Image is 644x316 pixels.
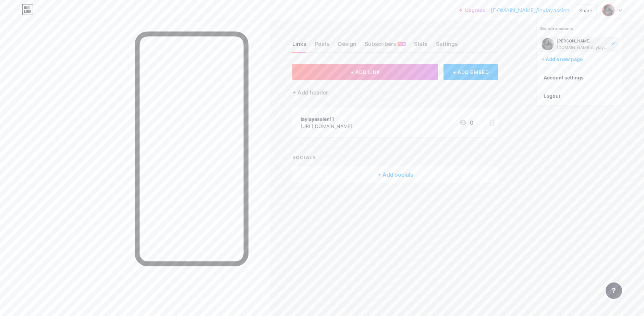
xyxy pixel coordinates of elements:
[292,40,306,52] div: Links
[537,68,622,87] a: Account settings
[579,7,592,14] div: Share
[542,56,618,63] div: + Add a new page
[537,87,622,105] li: Logout
[338,40,356,52] div: Design
[351,69,380,75] span: + ADD LINK
[540,26,573,31] span: Switch accounts
[459,118,473,127] div: 0
[292,166,498,183] div: + Add socials
[292,64,438,80] button: + ADD LINK
[443,64,498,80] div: + ADD EMBED
[414,40,428,52] div: Stats
[292,154,498,161] div: SOCIALS
[459,8,485,13] a: Upgrade
[292,88,328,97] div: + Add header
[399,42,405,46] span: NEW
[436,40,458,52] div: Settings
[557,38,609,44] div: [PERSON_NAME]
[542,38,554,50] img: laylayassien
[557,45,609,50] div: [DOMAIN_NAME]/laylayassien
[301,123,352,130] div: [URL][DOMAIN_NAME]
[365,40,406,52] div: Subscribers
[491,6,569,14] a: [DOMAIN_NAME]/laylayassien
[603,5,614,16] img: laylayassien
[301,115,352,123] div: laylayassien11
[315,40,330,52] div: Posts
